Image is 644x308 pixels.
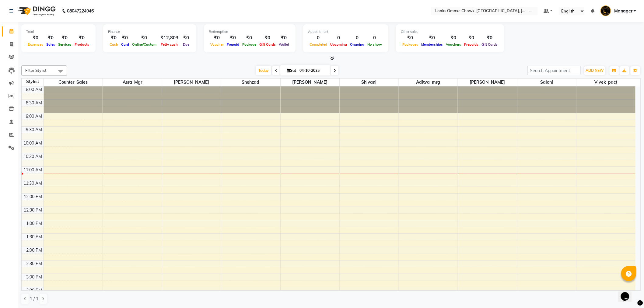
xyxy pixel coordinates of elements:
[181,34,191,41] div: ₹0
[480,42,499,47] span: Gift Cards
[366,34,383,41] div: 0
[517,79,576,86] span: Saloni
[73,34,91,41] div: ₹0
[23,180,44,187] div: 11:30 AM
[158,34,181,41] div: ₹12,803
[57,34,73,41] div: ₹0
[25,220,44,227] div: 1:00 PM
[23,207,44,213] div: 12:30 PM
[23,167,44,173] div: 11:00 AM
[25,287,44,294] div: 3:30 PM
[159,42,180,47] span: Petty cash
[25,261,44,267] div: 2:30 PM
[225,34,241,41] div: ₹0
[25,234,44,240] div: 1:30 PM
[241,34,258,41] div: ₹0
[285,68,298,73] span: Sat
[618,284,638,302] iframe: chat widget
[458,79,517,86] span: [PERSON_NAME]
[444,42,463,47] span: Vouchers
[401,34,420,41] div: ₹0
[73,42,91,47] span: Products
[281,79,340,86] span: [PERSON_NAME]
[480,34,499,41] div: ₹0
[25,86,44,93] div: 8:00 AM
[25,100,44,106] div: 8:30 AM
[329,42,348,47] span: Upcoming
[258,34,277,41] div: ₹0
[108,34,120,41] div: ₹0
[444,34,463,41] div: ₹0
[256,66,271,75] span: Today
[258,42,277,47] span: Gift Cards
[401,42,420,47] span: Packages
[209,29,291,34] div: Redemption
[162,79,221,86] span: [PERSON_NAME]
[45,42,57,47] span: Sales
[57,42,73,47] span: Services
[366,42,383,47] span: No show
[26,34,45,41] div: ₹0
[463,42,480,47] span: Prepaids
[45,34,57,41] div: ₹0
[420,42,444,47] span: Memberships
[131,34,158,41] div: ₹0
[44,79,103,86] span: Counter_Sales
[463,34,480,41] div: ₹0
[308,42,329,47] span: Completed
[298,66,328,75] input: 2025-10-04
[108,42,120,47] span: Cash
[26,29,91,34] div: Total
[30,296,38,302] span: 1 / 1
[399,79,458,86] span: Aditya_mrg
[108,29,191,34] div: Finance
[67,2,94,19] b: 08047224946
[241,42,258,47] span: Package
[103,79,162,86] span: Asra_Mgr
[348,42,366,47] span: Ongoing
[348,34,366,41] div: 0
[26,42,45,47] span: Expenses
[527,66,581,75] input: Search Appointment
[23,194,44,200] div: 12:00 PM
[401,29,499,34] div: Other sales
[277,34,291,41] div: ₹0
[308,29,383,34] div: Appointment
[586,68,604,73] span: ADD NEW
[209,42,225,47] span: Voucher
[120,34,131,41] div: ₹0
[614,8,632,14] span: Manager
[221,79,280,86] span: Shehzad
[340,79,399,86] span: Shivani
[16,2,57,19] img: logo
[25,274,44,280] div: 3:00 PM
[131,42,158,47] span: Online/Custom
[25,68,47,73] span: Filter Stylist
[420,34,444,41] div: ₹0
[576,79,635,86] span: Vivek_pdct
[25,113,44,120] div: 9:00 AM
[25,127,44,133] div: 9:30 AM
[23,153,44,160] div: 10:30 AM
[120,42,131,47] span: Card
[23,140,44,146] div: 10:00 AM
[225,42,241,47] span: Prepaid
[209,34,225,41] div: ₹0
[308,34,329,41] div: 0
[22,79,44,85] div: Stylist
[181,42,191,47] span: Due
[277,42,291,47] span: Wallet
[600,5,611,16] img: Manager
[25,247,44,254] div: 2:00 PM
[329,34,348,41] div: 0
[584,66,605,75] button: ADD NEW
